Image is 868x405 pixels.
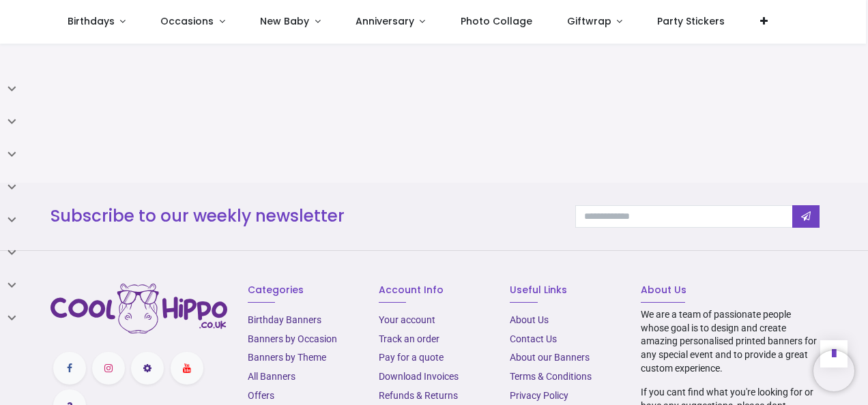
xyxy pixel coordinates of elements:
span: Party Stickers [657,14,725,28]
h6: Account Info [379,284,489,297]
span: New Baby [260,14,309,28]
span: Photo Collage [461,14,532,28]
a: Terms & Conditions [510,371,592,382]
a: Banners by Occasion [248,333,337,344]
a: Pay for a quote [379,352,444,363]
a: Track an order [379,333,439,344]
a: About Us​ [510,314,549,325]
a: Refunds & Returns [379,390,458,401]
a: Your account [379,314,435,325]
a: Birthday Banners [248,314,321,325]
span: Anniversary [356,14,414,28]
h3: Subscribe to our weekly newsletter [50,205,555,228]
a: Privacy Policy [510,390,568,401]
iframe: Brevo live chat [813,350,854,391]
h6: Categories [248,284,358,297]
a: About our Banners [510,352,590,363]
h6: Useful Links [510,284,620,297]
span: Birthdays [68,14,115,28]
a: Offers [248,390,274,401]
a: All Banners [248,371,295,382]
a: Download Invoices [379,371,459,382]
span: Giftwrap [567,14,611,28]
a: Banners by Theme [248,352,326,363]
iframe: Customer reviews powered by Trustpilot [50,44,817,139]
p: We are a team of passionate people whose goal is to design and create amazing personalised printe... [641,308,817,375]
span: Occasions [160,14,214,28]
h6: About Us [641,284,817,297]
a: Contact Us [510,333,557,344]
